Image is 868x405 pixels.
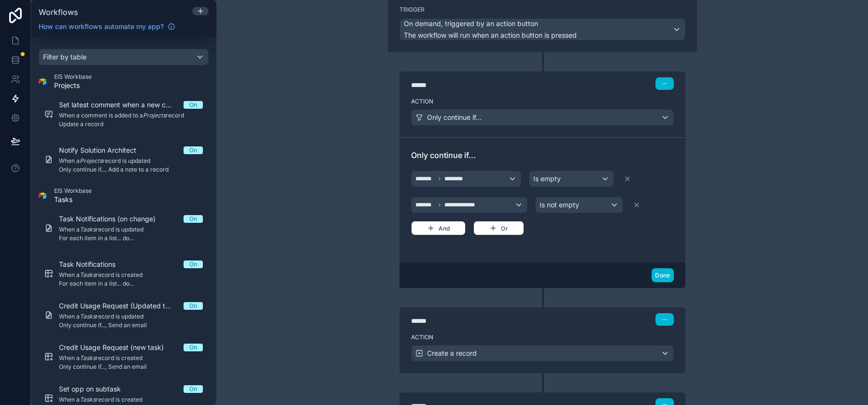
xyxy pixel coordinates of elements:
[411,345,674,362] button: Create a record
[411,109,674,126] button: Only continue if...
[411,333,674,341] label: Action
[411,149,674,161] span: Only continue if...
[39,22,164,31] span: How can workflows automate my app?
[39,7,78,17] span: Workflows
[533,174,561,184] span: Is empty
[411,221,466,235] button: And
[411,98,674,105] label: Action
[540,200,579,210] span: Is not empty
[427,348,477,358] span: Create a record
[427,113,482,122] span: Only continue if...
[399,6,685,14] label: Trigger
[473,221,524,235] button: Or
[529,171,614,187] button: Is empty
[535,197,623,213] button: Is not empty
[404,31,577,39] span: The workflow will run when an action button is pressed
[652,268,673,282] button: Done
[399,18,685,41] button: On demand, triggered by an action buttonThe workflow will run when an action button is pressed
[404,19,538,29] span: On demand, triggered by an action button
[35,22,179,31] a: How can workflows automate my app?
